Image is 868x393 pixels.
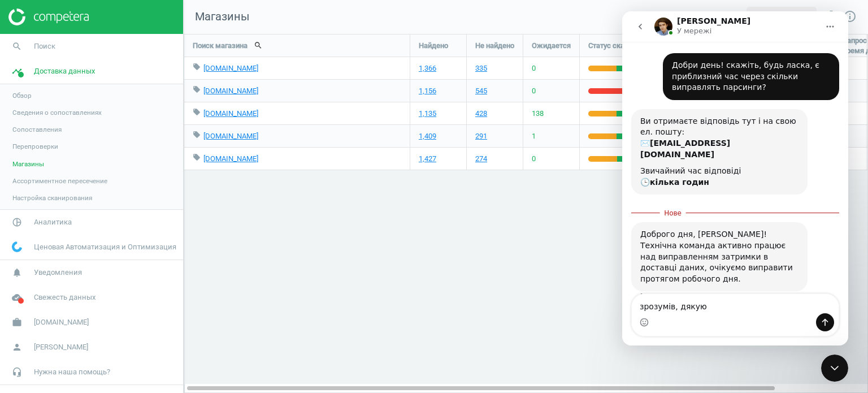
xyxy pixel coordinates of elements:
[248,36,269,55] button: search
[12,142,58,151] span: Перепроверки
[193,131,201,139] i: local_offer
[6,262,28,283] i: notifications
[34,367,110,377] span: Нужна наша помощь?
[843,10,857,24] a: info_outline
[532,131,536,141] span: 1
[193,108,201,116] i: local_offer
[419,109,436,119] a: 1,135
[6,336,28,358] i: person
[747,7,817,27] button: add_circle_outlineДобавить
[475,63,487,74] a: 335
[193,153,201,161] i: local_offer
[824,10,838,23] i: settings
[12,159,44,169] span: Магазины
[532,86,536,96] span: 0
[184,9,250,25] span: Магазины
[819,5,843,29] button: settings
[34,41,55,51] span: Поиск
[532,109,544,119] span: 138
[34,292,96,303] span: Свежесть данных
[475,154,487,164] a: 274
[12,176,107,185] span: Ассортиментное пересечение
[12,241,22,252] img: wGWNvw8QSZomAAAAABJRU5ErkJggg==
[193,63,201,71] i: local_offer
[6,287,28,308] i: cloud_done
[6,211,28,233] i: pie_chart_outlined
[6,361,28,383] i: headset_mic
[34,242,176,252] span: Ценовая Автоматизация и Оптимизация
[34,267,82,278] span: Уведомления
[203,132,258,140] a: [DOMAIN_NAME]
[475,86,487,96] a: 545
[475,41,514,51] span: Не найдено
[203,154,258,163] a: [DOMAIN_NAME]
[622,11,848,346] iframe: Intercom live chat
[34,342,88,352] span: [PERSON_NAME]
[475,109,487,119] a: 428
[6,61,28,82] i: timeline
[532,41,571,51] span: Ожидается
[419,41,448,51] span: Найдено
[419,131,436,141] a: 1,409
[203,64,258,72] a: [DOMAIN_NAME]
[532,63,536,74] span: 0
[419,63,436,74] a: 1,366
[184,34,410,57] div: Поиск магазина
[12,108,102,117] span: Сведения о сопоставлениях
[8,8,89,25] img: ajHJNr6hYgQAAAAASUVORK5CYII=
[34,317,89,327] span: [DOMAIN_NAME]
[193,85,201,93] i: local_offer
[419,154,436,164] a: 1,427
[12,91,32,100] span: Обзор
[6,312,28,333] i: work
[34,66,95,76] span: Доставка данных
[12,193,92,202] span: Настройка сканирования
[12,125,62,134] span: Сопоставления
[203,109,258,118] a: [DOMAIN_NAME]
[203,87,258,95] a: [DOMAIN_NAME]
[821,355,848,382] iframe: Intercom live chat
[532,154,536,164] span: 0
[6,36,28,57] i: search
[588,41,660,51] span: Статус сканирования
[34,217,72,227] span: Аналитика
[843,10,857,23] i: info_outline
[475,131,487,141] a: 291
[419,86,436,96] a: 1,156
